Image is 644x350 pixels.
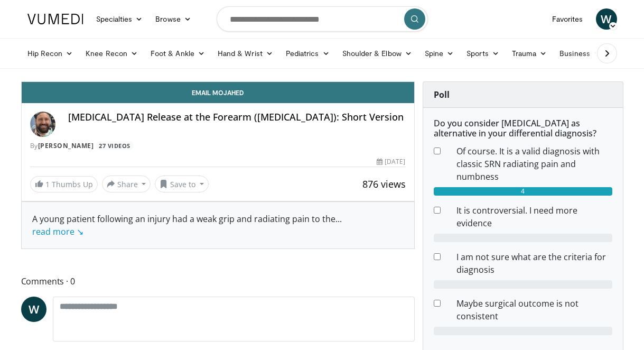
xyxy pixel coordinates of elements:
a: Trauma [506,43,554,64]
h4: [MEDICAL_DATA] Release at the Forearm ([MEDICAL_DATA]): Short Version [68,112,406,123]
dd: It is controversial. I need more evidence [449,204,620,229]
strong: Poll [434,89,450,100]
a: W [21,297,46,322]
a: 27 Videos [96,141,134,150]
a: Email Mojahed [22,82,414,103]
span: 876 views [362,178,406,190]
dd: I am not sure what are the criteria for diagnosis [449,251,620,276]
a: Sports [460,43,506,64]
div: By [30,141,406,151]
span: Comments 0 [21,274,415,288]
button: Save to [155,176,209,192]
div: A young patient following an injury had a weak grip and radiating pain to the [32,213,404,238]
span: 1 [45,179,50,189]
dd: Of course. It is a valid diagnosis with classic SRN radiating pain and numbness [449,145,620,183]
a: Hip Recon [21,43,80,64]
dd: Maybe surgical outcome is not consistent [449,297,620,323]
a: Spine [418,43,460,64]
a: Foot & Ankle [144,43,211,64]
a: Hand & Wrist [211,43,279,64]
div: [DATE] [377,157,405,167]
a: Browse [149,8,198,30]
img: Avatar [30,112,55,137]
a: 1 Thumbs Up [30,176,98,192]
img: VuMedi Logo [27,14,83,24]
a: read more ↘ [32,226,83,237]
a: Pediatrics [279,43,336,64]
a: W [596,8,617,30]
div: 4 [434,187,612,196]
a: Shoulder & Elbow [336,43,418,64]
h6: Do you consider [MEDICAL_DATA] as alternative in your differential diagnosis? [434,118,612,139]
a: Knee Recon [79,43,144,64]
a: Specialties [90,8,150,30]
input: Search topics, interventions [217,6,428,32]
a: Business [553,43,607,64]
a: Favorites [546,8,590,30]
button: Share [102,176,151,192]
a: [PERSON_NAME] [38,141,94,150]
